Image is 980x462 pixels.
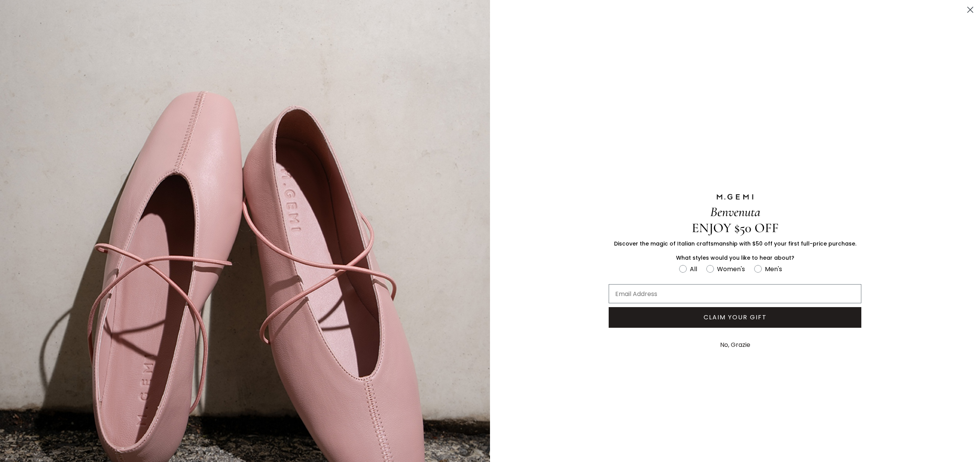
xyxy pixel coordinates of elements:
[765,264,782,274] div: Men's
[716,194,754,200] img: M.GEMI
[614,240,856,247] span: Discover the magic of Italian craftsmanship with $50 off your first full-price purchase.
[710,204,760,220] span: Benvenuta
[717,264,745,274] div: Women's
[692,220,779,236] span: ENJOY $50 OFF
[690,264,697,274] div: All
[716,335,754,355] button: No, Grazie
[609,307,861,328] button: CLAIM YOUR GIFT
[609,284,861,303] input: Email Address
[964,3,977,16] button: Close dialog
[676,254,794,262] span: What styles would you like to hear about?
